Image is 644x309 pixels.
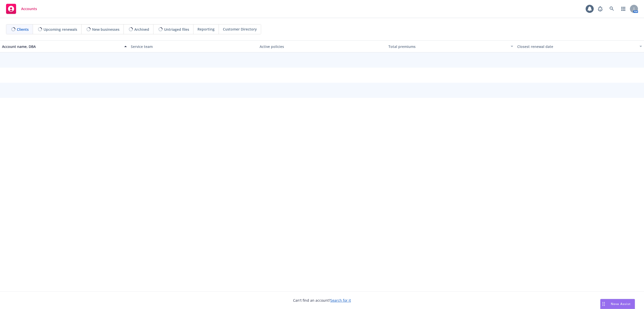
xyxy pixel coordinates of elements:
button: Active policies [258,40,386,52]
a: Switch app [618,4,628,14]
span: Archived [134,27,149,32]
a: Report a Bug [595,4,605,14]
span: Nova Assist [611,302,631,306]
span: Customer Directory [223,26,257,32]
span: New businesses [92,27,119,32]
div: Closest renewal date [517,44,636,49]
a: Search [607,4,617,14]
span: Accounts [21,7,37,11]
div: Active policies [260,44,384,49]
a: Search for it [330,298,351,303]
div: Total premiums [388,44,508,49]
span: Can't find an account? [293,298,351,303]
span: Reporting [197,26,215,32]
button: Nova Assist [600,299,635,309]
span: Untriaged files [164,27,189,32]
div: Service team [131,44,256,49]
button: Closest renewal date [515,40,644,52]
a: Accounts [4,2,39,16]
span: Clients [17,27,29,32]
button: Service team [129,40,258,52]
div: Account name, DBA [2,44,121,49]
span: Upcoming renewals [44,27,77,32]
div: Drag to move [600,299,607,309]
button: Total premiums [386,40,515,52]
